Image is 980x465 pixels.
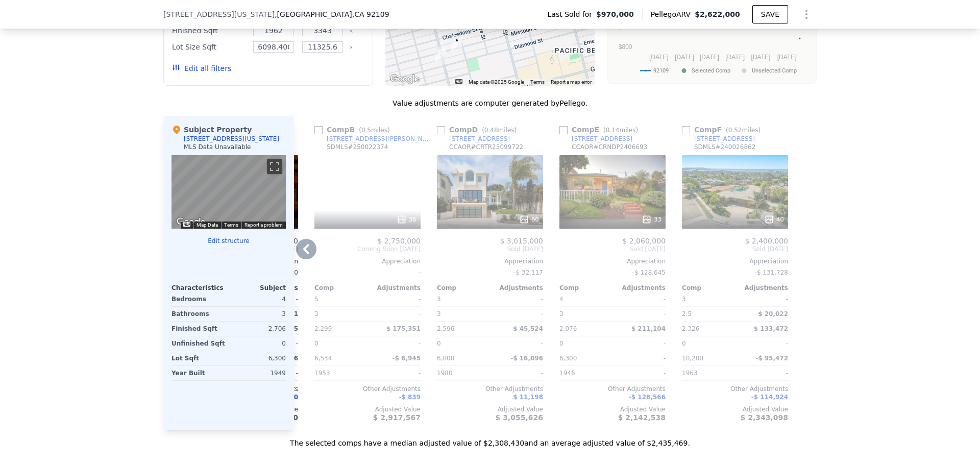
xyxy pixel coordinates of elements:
[682,307,733,321] div: 2.5
[231,351,286,365] div: 6,300
[653,67,669,74] text: 92109
[615,292,666,306] div: -
[737,292,788,306] div: -
[682,284,735,292] div: Comp
[496,413,543,422] span: $ 3,055,626
[700,54,719,61] text: [DATE]
[632,269,666,276] span: -$ 128,645
[631,325,666,332] span: $ 211,104
[492,336,543,351] div: -
[361,127,371,134] span: 0.5
[682,355,703,362] span: 10,200
[725,54,745,61] text: [DATE]
[327,143,388,151] div: SDMLS # 250022374
[682,405,788,413] div: Adjusted Value
[314,257,421,265] div: Appreciation
[314,405,421,413] div: Adjusted Value
[314,284,367,292] div: Comp
[596,9,634,19] span: $970,000
[314,135,433,143] a: [STREET_ADDRESS][PERSON_NAME]
[171,351,227,365] div: Lot Sqft
[559,405,666,413] div: Adjusted Value
[171,237,286,245] button: Edit structure
[572,135,632,143] div: [STREET_ADDRESS]
[642,214,661,225] div: 33
[449,143,523,151] div: CCAOR # CRTR25099722
[755,269,788,276] span: -$ 131,728
[572,143,647,151] div: CCAOR # CRNDP2406693
[267,159,282,174] button: Toggle fullscreen view
[682,366,733,380] div: 1963
[513,394,543,401] span: $ 11,198
[615,351,666,365] div: -
[682,257,788,265] div: Appreciation
[388,72,422,86] img: Google
[244,222,283,228] a: Report a problem
[388,72,422,86] a: Open this area in Google Maps (opens a new window)
[163,430,817,448] div: The selected comps have a median adjusted value of $2,308,430 and an average adjusted value of $2...
[559,284,612,292] div: Comp
[367,284,421,292] div: Adjustments
[764,214,784,225] div: 40
[437,284,490,292] div: Comp
[619,43,632,51] text: $800
[559,385,666,393] div: Other Adjustments
[231,307,286,321] div: 3
[559,125,642,135] div: Comp E
[692,67,730,74] text: Selected Comp
[314,355,332,362] span: 6,534
[629,394,666,401] span: -$ 128,566
[559,135,632,143] a: [STREET_ADDRESS]
[754,325,788,332] span: $ 133,472
[314,325,332,332] span: 2,299
[370,366,421,380] div: -
[171,322,227,336] div: Finished Sqft
[437,296,441,303] span: 3
[171,125,252,135] div: Subject Property
[615,336,666,351] div: -
[618,413,666,422] span: $ 2,142,538
[606,127,620,134] span: 0.14
[171,155,286,229] div: Map
[171,366,227,380] div: Year Built
[435,47,446,64] div: 1276 Diamond St
[513,325,543,332] span: $ 45,524
[619,23,632,31] text: $900
[469,79,524,85] span: Map data ©2025 Google
[197,222,218,229] button: Map Data
[615,366,666,380] div: -
[682,340,686,347] span: 0
[777,54,797,61] text: [DATE]
[163,9,275,19] span: [STREET_ADDRESS][US_STATE]
[682,385,788,393] div: Other Adjustments
[682,245,788,253] span: Sold [DATE]
[737,336,788,351] div: -
[741,413,788,422] span: $ 2,343,098
[437,257,543,265] div: Appreciation
[314,265,421,280] div: -
[519,214,539,225] div: 60
[349,29,353,33] button: Clear
[314,245,421,253] span: Coming Soon [DATE]
[171,155,286,229] div: Street View
[231,322,286,336] div: 2,706
[231,366,286,380] div: 1949
[682,125,765,135] div: Comp F
[551,79,592,85] a: Report a map error
[492,292,543,306] div: -
[675,54,694,61] text: [DATE]
[437,405,543,413] div: Adjusted Value
[229,284,286,292] div: Subject
[437,307,488,321] div: 3
[163,98,817,108] div: Value adjustments are computer generated by Pellego .
[437,135,510,143] a: [STREET_ADDRESS]
[530,79,545,85] a: Terms (opens in new tab)
[455,79,462,84] button: Keyboard shortcuts
[370,292,421,306] div: -
[752,67,797,74] text: Unselected Comp
[559,325,577,332] span: 2,076
[314,125,394,135] div: Comp B
[172,40,247,54] div: Lot Size Sqft
[437,355,454,362] span: 6,800
[231,292,286,306] div: 4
